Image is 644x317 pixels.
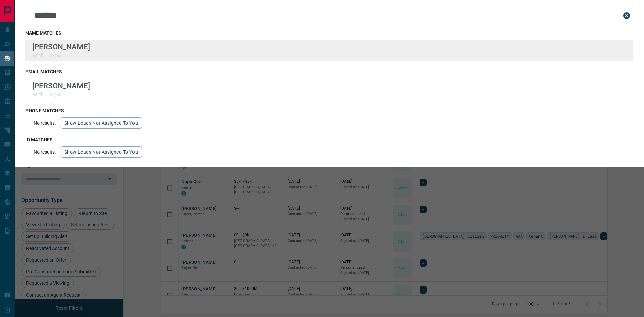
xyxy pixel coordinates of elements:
h3: name matches [25,30,633,36]
p: [PERSON_NAME] [32,81,90,90]
p: No results. [34,149,56,155]
h3: id matches [25,137,633,142]
h3: email matches [25,69,633,74]
button: show leads not assigned to you [60,117,142,129]
p: aarthi11xx@x [32,92,90,97]
button: show leads not assigned to you [60,146,142,158]
p: No results. [34,120,56,126]
p: [PERSON_NAME] [32,42,90,51]
p: aarthi11xx@x [32,53,90,58]
button: close search bar [620,9,633,22]
h3: phone matches [25,108,633,113]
